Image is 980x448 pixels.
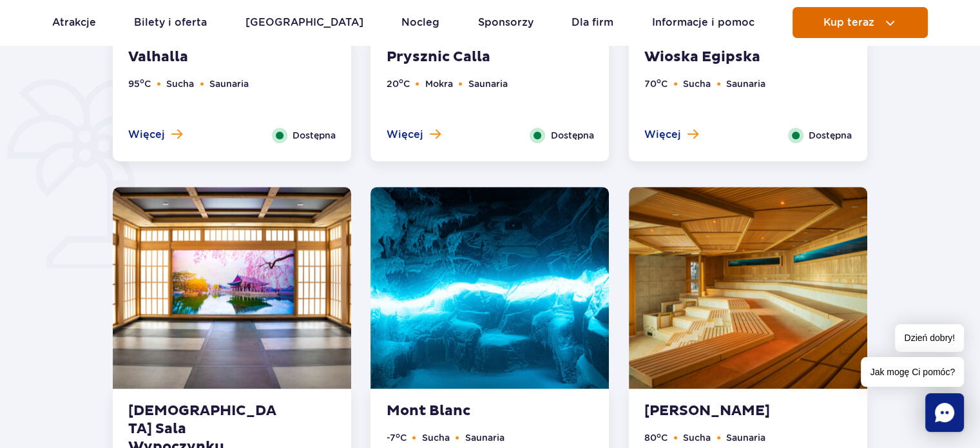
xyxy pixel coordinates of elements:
a: [GEOGRAPHIC_DATA] [245,7,363,38]
li: 20 C [386,77,409,91]
li: Saunaria [465,431,504,445]
li: Saunaria [468,77,507,91]
button: Więcej [644,128,698,142]
sup: o [657,431,661,440]
strong: Valhalla [128,48,284,66]
li: -7 C [386,431,406,445]
a: Dla firm [572,7,613,38]
span: Kup teraz [823,17,874,28]
li: Sucha [683,431,711,445]
img: Sauna Akwarium [629,187,867,389]
strong: Wioska Egipska [644,48,800,66]
div: Chat [925,393,964,432]
span: Dzień dobry! [895,324,964,352]
button: Więcej [386,128,440,142]
li: Saunaria [726,431,765,445]
span: Dostępna [809,128,852,142]
button: Kup teraz [793,7,928,38]
li: 80 C [644,431,668,445]
sup: o [395,431,399,440]
strong: Mont Blanc [386,402,542,420]
li: Saunaria [209,77,249,91]
a: Informacje i pomoc [652,7,754,38]
a: Bilety i oferta [134,7,207,38]
strong: Prysznic Calla [386,48,542,66]
span: Dostępna [550,128,593,142]
img: Mont Blanc [370,187,609,389]
li: Sucha [166,77,194,91]
li: Saunaria [726,77,765,91]
sup: o [398,77,403,85]
sup: o [657,77,661,85]
span: Dostępna [293,128,336,142]
button: Więcej [128,128,182,142]
span: Więcej [128,128,165,142]
li: Mokra [425,77,452,91]
a: Nocleg [401,7,439,38]
a: Sponsorzy [478,7,533,38]
li: 95 C [128,77,151,91]
span: Jak mogę Ci pomóc? [861,357,964,387]
span: Więcej [644,128,681,142]
a: Atrakcje [52,7,96,38]
sup: o [140,77,144,85]
img: Koreańska sala wypoczynku [113,187,351,389]
span: Więcej [386,128,423,142]
li: Sucha [683,77,711,91]
strong: [PERSON_NAME] [644,402,800,420]
li: 70 C [644,77,668,91]
li: Sucha [421,431,449,445]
